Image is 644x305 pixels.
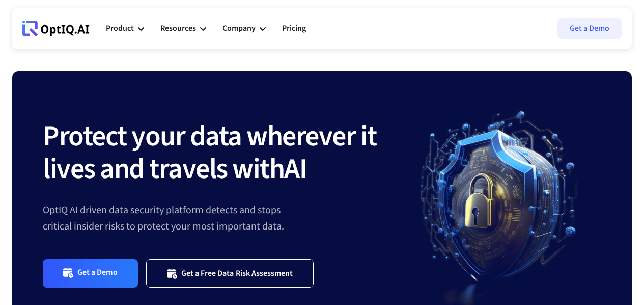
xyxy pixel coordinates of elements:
[282,13,306,44] a: Pricing
[160,21,196,35] div: Resources
[106,13,144,44] div: Product
[43,202,398,235] div: OptIQ AI driven data security platform detects and stops critical insider risks to protect your m...
[43,116,377,189] strong: Protect your data wherever it lives and travels with
[557,18,622,39] a: Get a Demo
[22,13,90,44] a: Webflow Homepage
[22,36,23,36] div: Webflow Homepage
[181,268,293,278] div: Get a Free Data Risk Assessment
[106,21,134,35] div: Product
[77,267,118,279] div: Get a Demo
[222,13,266,44] div: Company
[284,149,306,189] strong: AI
[222,21,256,35] div: Company
[146,259,314,287] a: Get a Free Data Risk Assessment
[43,259,138,287] a: Get a Demo
[160,13,206,44] div: Resources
